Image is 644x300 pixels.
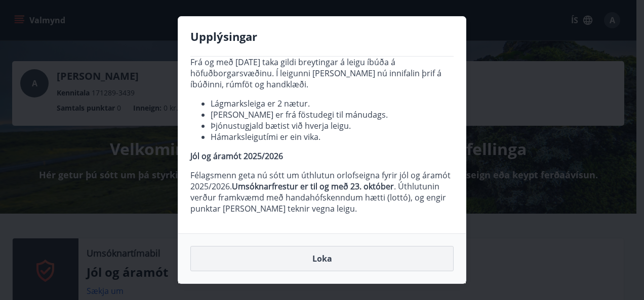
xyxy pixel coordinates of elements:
[190,246,454,271] button: Loka
[232,181,394,192] strong: Umsóknarfrestur er til og með 23. október
[211,98,454,109] li: Lágmarksleiga er 2 nætur.
[211,131,454,142] li: Hámarksleigutími er ein vika.
[211,120,454,131] li: Þjónustugjald bætist við hverja leigu.
[190,29,454,44] h4: Upplýsingar
[190,57,454,90] p: Frá og með [DATE] taka gildi breytingar á leigu íbúða á höfuðborgarsvæðinu. Í leigunni [PERSON_NA...
[190,151,283,162] strong: Jól og áramót 2025/2026
[211,109,454,120] li: [PERSON_NAME] er frá föstudegi til mánudags.
[190,170,454,214] p: Félagsmenn geta nú sótt um úthlutun orlofseigna fyrir jól og áramót 2025/2026. . Úthlutunin verðu...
